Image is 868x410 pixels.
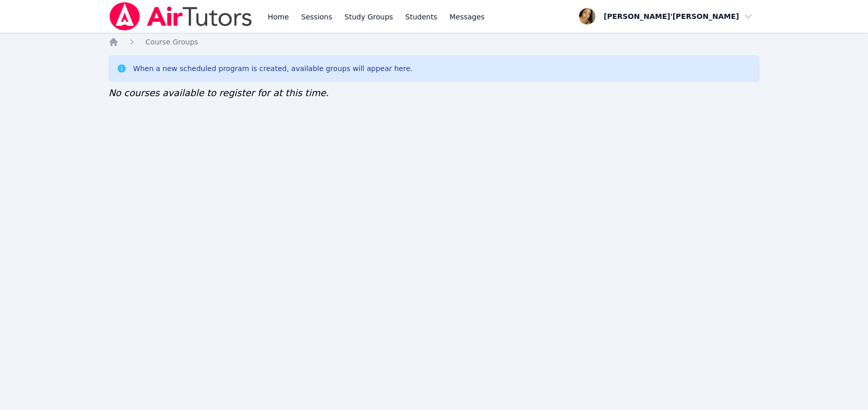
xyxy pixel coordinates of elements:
[108,2,253,31] img: Air Tutors
[108,87,329,98] span: No courses available to register for at this time.
[133,63,413,74] div: When a new scheduled program is created, available groups will appear here.
[450,12,485,22] span: Messages
[145,37,198,47] a: Course Groups
[145,38,198,46] span: Course Groups
[108,37,760,47] nav: Breadcrumb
